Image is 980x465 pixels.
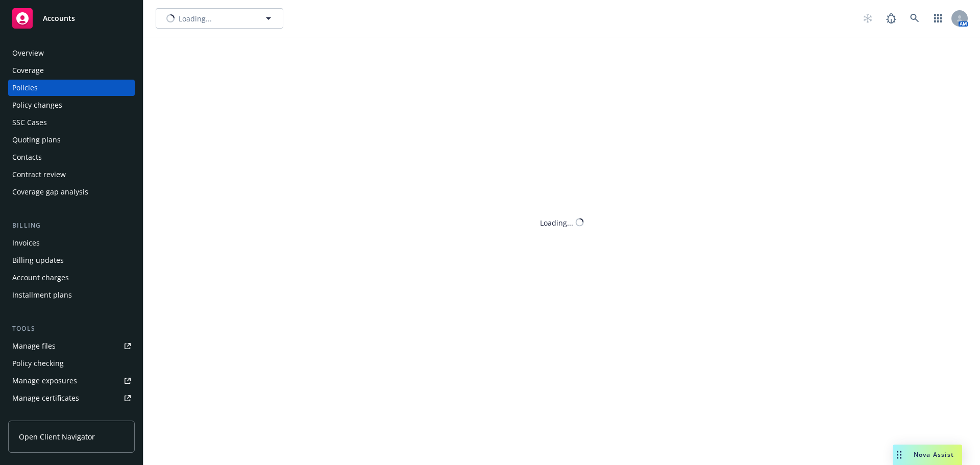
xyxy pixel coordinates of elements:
[928,8,948,29] a: Switch app
[8,221,135,231] div: Billing
[893,445,905,465] div: Drag to move
[8,4,135,33] a: Accounts
[8,355,135,372] a: Policy checking
[8,149,135,165] a: Contacts
[12,80,38,96] div: Policies
[881,8,901,29] a: Report a Bug
[12,252,64,268] div: Billing updates
[12,166,66,183] div: Contract review
[857,8,878,29] a: Start snowing
[12,287,72,303] div: Installment plans
[8,270,135,286] a: Account charges
[12,373,77,389] div: Manage exposures
[12,97,62,113] div: Policy changes
[12,355,64,372] div: Policy checking
[8,338,135,354] a: Manage files
[893,445,962,465] button: Nova Assist
[8,62,135,79] a: Coverage
[8,407,135,424] a: Manage claims
[8,287,135,303] a: Installment plans
[12,45,44,61] div: Overview
[156,8,283,29] button: Loading...
[904,8,925,29] a: Search
[8,166,135,183] a: Contract review
[12,338,56,354] div: Manage files
[12,149,42,165] div: Contacts
[8,45,135,61] a: Overview
[12,407,64,424] div: Manage claims
[8,390,135,406] a: Manage certificates
[8,114,135,131] a: SSC Cases
[8,97,135,113] a: Policy changes
[179,13,212,24] span: Loading...
[12,132,61,148] div: Quoting plans
[12,270,69,286] div: Account charges
[8,184,135,200] a: Coverage gap analysis
[8,324,135,334] div: Tools
[12,62,44,79] div: Coverage
[8,252,135,268] a: Billing updates
[12,390,79,406] div: Manage certificates
[8,235,135,251] a: Invoices
[12,235,40,251] div: Invoices
[19,431,95,442] span: Open Client Navigator
[12,184,88,200] div: Coverage gap analysis
[8,80,135,96] a: Policies
[914,450,954,459] span: Nova Assist
[43,14,75,22] span: Accounts
[12,114,47,131] div: SSC Cases
[8,373,135,389] a: Manage exposures
[540,217,573,228] div: Loading...
[8,132,135,148] a: Quoting plans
